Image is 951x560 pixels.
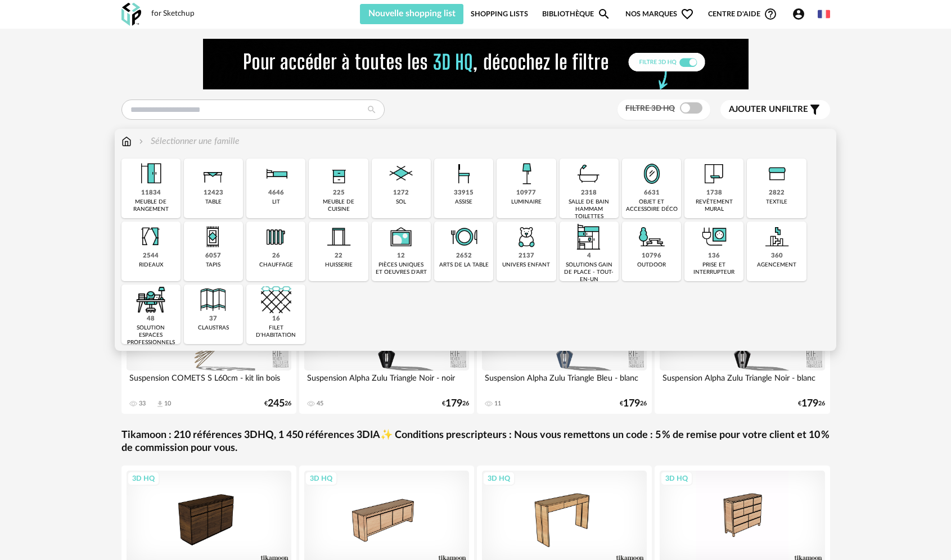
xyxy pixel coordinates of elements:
div: 10796 [642,252,661,260]
div: 45 [317,400,323,408]
div: 6057 [205,252,221,260]
div: € 26 [442,400,469,408]
img: Tapis.png [198,222,228,252]
img: Textile.png [761,159,792,189]
div: huisserie [325,261,353,269]
div: 33 [139,400,146,408]
div: € 26 [798,400,825,408]
div: 26 [272,252,280,260]
div: € 26 [264,400,291,408]
span: Help Circle Outline icon [764,7,777,21]
div: 3D HQ [305,471,337,486]
div: revêtement mural [688,198,740,213]
span: Nos marques [625,4,694,24]
div: 16 [272,315,280,323]
div: Suspension Alpha Zulu Triangle Noir - blanc [660,371,825,393]
img: ToutEnUn.png [574,222,604,252]
div: 3D HQ [127,471,160,486]
div: 11 [494,400,501,408]
span: Nouvelle shopping list [368,9,456,18]
div: 225 [333,189,345,197]
div: Suspension Alpha Zulu Triangle Bleu - blanc [482,371,647,393]
div: 11834 [141,189,161,197]
div: pièces uniques et oeuvres d'art [375,261,427,276]
div: 1272 [393,189,409,197]
span: Magnify icon [597,7,611,21]
img: Huiserie.png [323,222,354,252]
a: Tikamoon : 210 références 3DHQ, 1 450 références 3DIA✨ Conditions prescripteurs : Nous vous remet... [121,429,830,455]
span: filtre [729,104,808,115]
div: univers enfant [502,261,550,269]
div: agencement [757,261,796,269]
img: Cloison.png [198,284,228,315]
div: 12423 [204,189,223,197]
div: solutions gain de place - tout-en-un [563,261,615,283]
a: BibliothèqueMagnify icon [542,4,611,24]
img: espace-de-travail.png [136,284,166,315]
img: Rangement.png [323,159,354,189]
div: 1738 [706,189,722,197]
div: 6631 [644,189,660,197]
span: Download icon [156,400,164,408]
div: 2318 [581,189,597,197]
img: Papier%20peint.png [699,159,729,189]
div: 4646 [268,189,284,197]
span: 179 [445,400,462,408]
img: ArtTable.png [449,222,479,252]
div: Sélectionner une famille [137,135,240,148]
div: 4 [587,252,591,260]
button: Ajouter unfiltre Filter icon [720,100,830,119]
div: 2137 [519,252,534,260]
div: tapis [206,261,220,269]
span: Ajouter un [729,105,782,114]
div: 48 [147,315,155,323]
img: Literie.png [261,159,291,189]
div: table [205,198,222,206]
span: Heart Outline icon [680,7,694,21]
div: 33915 [454,189,474,197]
span: 179 [623,400,640,408]
div: 360 [771,252,783,260]
div: assise [455,198,472,206]
div: prise et interrupteur [688,261,740,276]
img: filet.png [261,284,291,315]
div: 3D HQ [660,471,693,486]
div: rideaux [139,261,163,269]
div: 22 [335,252,342,260]
div: € 26 [620,400,647,408]
img: Agencement.png [761,222,792,252]
div: 12 [397,252,405,260]
div: meuble de rangement [125,198,177,213]
div: 2822 [769,189,785,197]
img: fr [818,8,830,20]
div: 2544 [143,252,159,260]
div: Suspension COMETS S L60cm - kit lin bois [127,371,292,393]
span: Centre d'aideHelp Circle Outline icon [708,7,777,21]
div: chauffage [259,261,293,269]
img: Salle%20de%20bain.png [574,159,604,189]
img: UniversEnfant.png [511,222,542,252]
div: lit [272,198,280,206]
button: Nouvelle shopping list [360,4,464,24]
img: Assise.png [449,159,479,189]
div: solution espaces professionnels [125,324,177,346]
div: sol [396,198,406,206]
img: FILTRE%20HQ%20NEW_V1%20(4).gif [203,39,749,89]
img: OXP [121,3,141,26]
img: Miroir.png [637,159,667,189]
span: Filtre 3D HQ [625,105,675,112]
div: Suspension Alpha Zulu Triangle Noir - noir [304,371,470,393]
div: textile [766,198,787,206]
span: Account Circle icon [792,7,805,21]
img: Meuble%20de%20rangement.png [136,159,166,189]
img: Sol.png [386,159,416,189]
img: Radiateur.png [261,222,291,252]
img: Rideaux.png [136,222,166,252]
div: 3D HQ [483,471,515,486]
img: Outdoor.png [637,222,667,252]
div: outdoor [637,261,666,269]
div: arts de la table [439,261,489,269]
a: Shopping Lists [471,4,528,24]
span: Account Circle icon [792,7,810,21]
span: 179 [801,400,818,408]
